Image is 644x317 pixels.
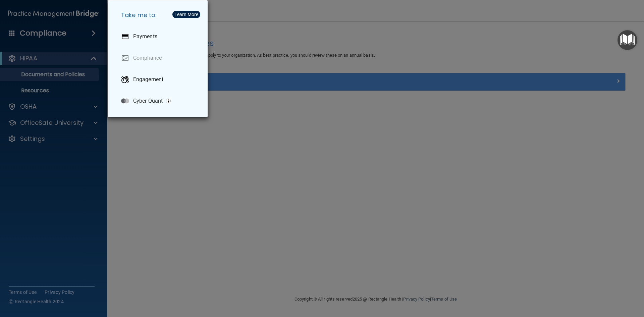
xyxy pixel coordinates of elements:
[133,76,163,83] p: Engagement
[116,27,202,46] a: Payments
[133,33,157,40] p: Payments
[133,98,163,104] p: Cyber Quant
[618,30,637,50] button: Open Resource Center
[116,92,202,110] a: Cyber Quant
[174,12,198,17] div: Learn More
[116,6,202,24] h5: Take me to:
[172,11,200,18] button: Learn More
[116,70,202,89] a: Engagement
[116,49,202,67] a: Compliance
